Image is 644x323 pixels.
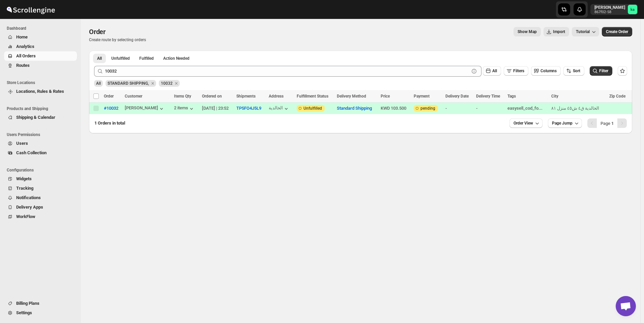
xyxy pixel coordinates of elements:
span: Page [601,121,614,126]
span: Columns [540,69,557,73]
span: Tags [507,94,516,99]
span: Shipping & Calendar [16,115,55,120]
span: Routes [16,63,30,68]
button: All Orders [4,51,77,61]
span: 10032 [161,81,173,86]
button: Order View [509,118,543,128]
span: City [551,94,558,99]
button: #10032 [100,103,122,114]
button: Shipping & Calendar [4,113,77,122]
span: Order View [514,120,533,126]
button: Routes [4,61,77,70]
span: Zip Code [609,94,625,99]
span: Users [16,141,28,146]
span: Tutorial [576,29,590,34]
div: KWD 103.500 [381,105,410,112]
button: All [483,66,501,76]
button: User menu [590,4,638,15]
button: Create custom order [602,27,632,36]
button: Home [4,32,77,42]
button: Fulfilled [135,54,158,63]
span: Analytics [16,44,34,49]
span: Show Map [518,29,537,34]
span: Items Qty [174,94,191,99]
span: Billing Plans [16,301,39,306]
span: 1 Orders in total [94,120,125,126]
button: WorkFlow [4,212,77,221]
button: Tracking [4,184,77,193]
span: pending [420,106,435,111]
span: WorkFlow [16,214,35,219]
button: Widgets [4,174,77,184]
button: All [93,54,106,63]
img: ScrollEngine [5,1,56,18]
span: STANDARD SHIPPING, [108,81,149,86]
span: Delivery Apps [16,205,43,210]
button: Remove 10032 [173,80,179,86]
div: - [476,105,503,112]
text: ka [631,7,635,12]
button: [PERSON_NAME] [125,105,165,112]
button: 2 items [174,105,195,112]
div: الخالدية [269,105,283,110]
span: Widgets [16,176,32,181]
span: Unfulfilled [303,106,322,111]
button: Notifications [4,193,77,203]
span: khaled alrashidi [628,5,637,14]
button: Users [4,139,77,148]
span: Delivery Time [476,94,500,99]
input: Press enter after typing | Search Eg.#10032 [105,66,469,77]
span: Locations, Rules & Rates [16,89,64,94]
span: Import [553,29,565,34]
span: All [97,56,102,61]
span: Cash Collection [16,150,47,155]
span: All [492,69,497,73]
span: Users Permissions [7,132,78,137]
button: TP5FO4J5L9 [236,106,261,111]
span: Unfulfilled [111,56,130,61]
button: Sort [563,66,584,76]
button: Cash Collection [4,148,77,158]
span: All [96,81,101,86]
span: Filter [599,69,608,73]
span: Customer [125,94,142,99]
button: Remove [150,80,156,86]
button: الخالدية [269,105,290,112]
p: 867f02-58 [594,10,625,14]
button: Settings [4,308,77,318]
span: Dashboard [7,26,78,31]
p: [PERSON_NAME] [594,5,625,10]
button: Tutorial [572,27,599,36]
button: ActionNeeded [159,54,194,63]
span: Home [16,34,28,39]
button: Standard Shipping [337,106,372,111]
span: Fulfillment Status [297,94,328,99]
div: - [445,105,472,112]
span: Payment [414,94,430,99]
div: الخالدية ق٤ ش٤٥ منزل ٨١ [551,105,605,112]
span: Store Locations [7,80,78,85]
span: Delivery Method [337,94,366,99]
span: Configurations [7,167,78,173]
span: Tracking [16,186,33,191]
span: Page Jump [552,120,573,126]
span: Price [381,94,390,99]
span: Order [104,94,114,99]
b: 1 [611,121,614,126]
button: Delivery Apps [4,203,77,212]
span: Products and Shipping [7,106,78,111]
span: Shipments [236,94,256,99]
span: Order [89,28,106,36]
span: Sort [573,69,580,73]
span: Fulfilled [139,56,154,61]
span: #10032 [104,105,118,112]
span: Address [269,94,284,99]
span: Ordered on [202,94,222,99]
span: Settings [16,310,32,315]
span: Delivery Date [445,94,469,99]
button: Map action label [514,27,541,36]
div: easysell_cod_fo... [507,105,547,112]
button: Filter [590,66,612,76]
